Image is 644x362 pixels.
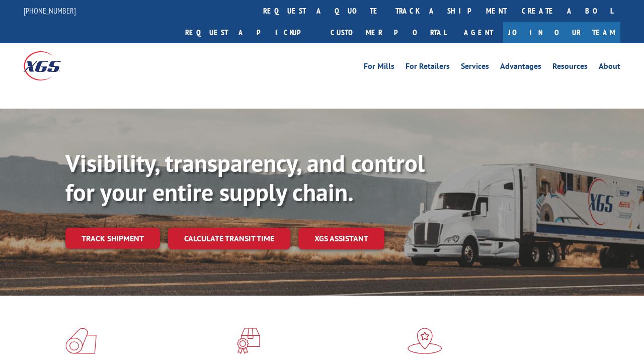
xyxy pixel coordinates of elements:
[236,328,260,354] img: xgs-icon-focused-on-flooring-red
[178,22,323,43] a: Request a pickup
[168,228,290,249] a: Calculate transit time
[364,62,394,73] a: For Mills
[65,328,97,354] img: xgs-icon-total-supply-chain-intelligence-red
[408,328,442,354] img: xgs-icon-flagship-distribution-model-red
[552,62,588,73] a: Resources
[24,6,76,16] a: [PHONE_NUMBER]
[65,147,425,208] b: Visibility, transparency, and control for your entire supply chain.
[503,22,620,43] a: Join Our Team
[454,22,503,43] a: Agent
[65,228,160,249] a: Track shipment
[298,228,384,249] a: XGS ASSISTANT
[406,62,450,73] a: For Retailers
[500,62,541,73] a: Advantages
[323,22,454,43] a: Customer Portal
[599,62,620,73] a: About
[461,62,489,73] a: Services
